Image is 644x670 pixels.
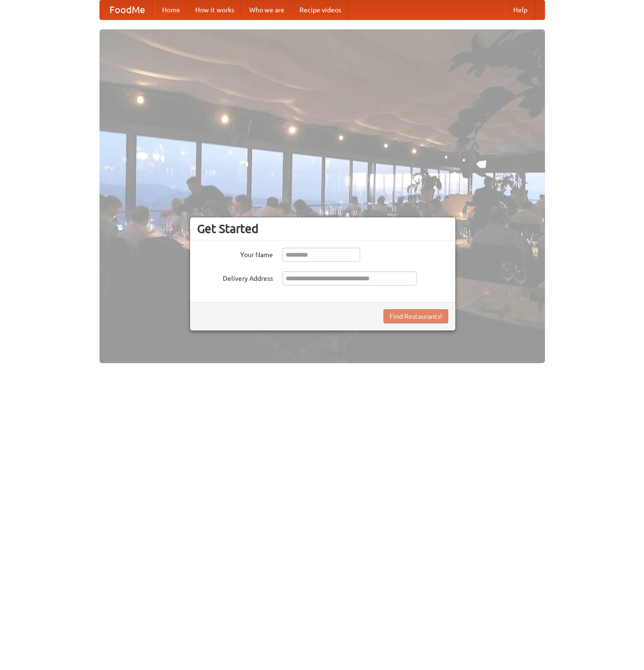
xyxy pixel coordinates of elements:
[154,0,188,19] a: Home
[506,0,535,19] a: Help
[100,0,154,19] a: FoodMe
[292,0,349,19] a: Recipe videos
[383,309,448,323] button: Find Restaurants!
[197,271,273,283] label: Delivery Address
[242,0,292,19] a: Who we are
[188,0,242,19] a: How it works
[197,222,448,236] h3: Get Started
[197,248,273,259] label: Your Name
